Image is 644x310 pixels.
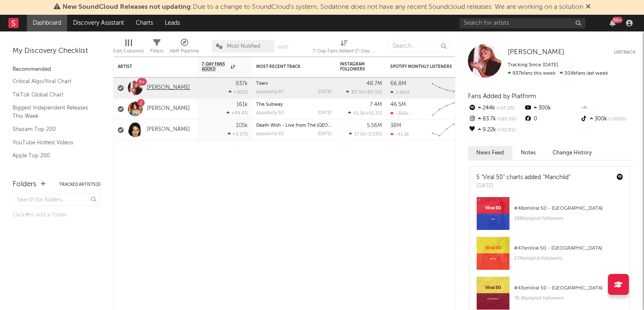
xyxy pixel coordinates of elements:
[580,103,636,114] div: --
[170,46,199,56] div: A&R Pipeline
[318,111,332,115] div: [DATE]
[470,197,629,237] a: #48onViral 50 - [GEOGRAPHIC_DATA]368kplaylist followers
[59,182,101,187] button: Tracked Artists(3)
[13,125,92,134] a: Shazam Top 200
[13,194,101,206] input: Search for folders...
[312,46,375,56] div: 7-Day Fans Added (7-Day Fans Added)
[508,71,608,76] span: 308k fans last week
[468,103,524,114] div: 244k
[390,64,453,69] div: Spotify Monthly Listeners
[354,132,365,137] span: 17.5k
[524,103,579,114] div: 300k
[13,210,101,220] div: Click to add a folder.
[236,81,248,86] div: 937k
[256,81,332,86] div: Tears
[367,123,382,128] div: 5.56M
[226,110,248,116] div: +49.4 %
[13,77,92,86] a: Critical Algo/Viral Chart
[370,102,382,107] div: 7.4M
[366,81,382,86] div: 48.7M
[228,131,248,137] div: +0.17 %
[508,49,564,56] span: [PERSON_NAME]
[202,62,229,72] span: 7-Day Fans Added
[495,106,514,111] span: +57.2 %
[318,90,332,94] div: [DATE]
[390,90,409,95] div: 2.86M
[476,173,570,182] div: 5 "Viral 50" charts added
[348,110,382,116] div: ( )
[390,102,406,107] div: 46.5M
[130,15,159,31] a: Charts
[468,93,536,99] span: Fans Added by Platform
[496,128,516,133] span: +52.8 %
[13,164,92,174] a: Spotify Track Velocity Chart
[62,4,191,10] span: New SoundCloud Releases not updating
[390,132,409,137] div: -41.2k
[543,175,570,180] a: "Manchild"
[366,111,381,116] span: +61.1 %
[13,138,92,147] a: YouTube Hottest Videos
[428,99,466,120] svg: Chart title
[312,36,375,60] div: 7-Day Fans Added (7-Day Fans Added)
[346,89,382,95] div: ( )
[514,253,623,263] div: 174k playlist followers
[366,132,381,137] span: -3.53 %
[113,36,144,60] div: Edit Columns
[227,44,260,49] span: Most Notified
[514,283,623,293] div: # 43 on Viral 50 - [GEOGRAPHIC_DATA]
[544,146,600,160] button: Change History
[390,123,401,128] div: 38M
[147,126,190,133] a: [PERSON_NAME]
[428,78,466,99] svg: Chart title
[364,90,381,95] span: +80.5 %
[514,214,623,224] div: 368k playlist followers
[256,123,364,128] a: Death Wish - Live from The [GEOGRAPHIC_DATA]
[349,131,382,137] div: ( )
[256,102,283,107] a: The Subway
[428,120,466,141] svg: Chart title
[118,64,181,69] div: Artist
[476,182,570,190] div: [DATE]
[236,123,248,128] div: 105k
[514,203,623,214] div: # 48 on Viral 50 - [GEOGRAPHIC_DATA]
[508,63,558,68] span: Tracking Since: [DATE]
[524,114,579,125] div: 0
[147,105,190,112] a: [PERSON_NAME]
[150,46,164,56] div: Filters
[468,114,524,125] div: 83.7k
[468,125,524,135] div: 9.22k
[610,20,615,26] button: 99+
[496,117,516,122] span: +80.5 %
[390,111,409,116] div: -306k
[256,132,284,136] div: popularity: 62
[256,81,268,86] a: Tears
[256,123,332,128] div: Death Wish - Live from The O2 Arena
[27,15,67,31] a: Dashboard
[470,237,629,276] a: #47onViral 50 - [GEOGRAPHIC_DATA]174kplaylist followers
[353,111,364,116] span: 61.1k
[586,4,591,10] span: Dismiss
[318,132,332,136] div: [DATE]
[612,17,623,23] div: 99 +
[13,46,101,56] div: My Discovery Checklist
[508,48,564,57] a: [PERSON_NAME]
[460,18,585,29] input: Search for artists
[13,90,92,99] a: TikTok Global Chart
[614,48,636,57] button: Untrack
[256,64,319,69] div: Most Recent Track
[229,89,248,95] div: +205 %
[468,146,512,160] button: News Feed
[13,180,36,190] div: Folders
[13,65,101,75] div: Recommended
[256,90,284,94] div: popularity: 87
[150,36,164,60] div: Filters
[256,111,284,115] div: popularity: 92
[390,81,406,86] div: 66.8M
[340,62,369,72] div: Instagram Followers
[514,243,623,253] div: # 47 on Viral 50 - [GEOGRAPHIC_DATA]
[508,71,556,76] span: 937k fans this week
[159,15,186,31] a: Leads
[388,40,451,52] input: Search...
[62,4,583,10] span: : Due to a change to SoundCloud's system, Sodatone does not have any recent Soundcloud releases. ...
[278,45,288,49] button: Save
